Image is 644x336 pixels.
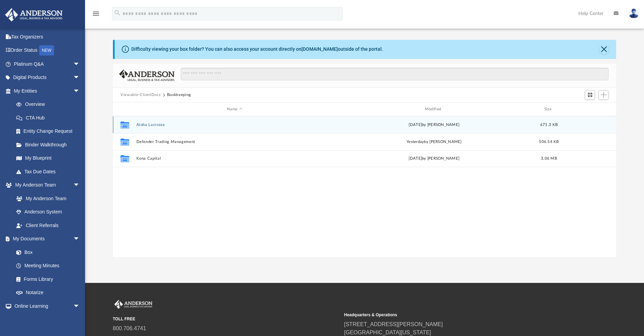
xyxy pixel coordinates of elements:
a: Order StatusNEW [5,44,90,58]
a: Online Learningarrow_drop_down [5,299,87,313]
button: Defender Trading Management [136,140,333,144]
div: Size [535,106,563,112]
span: 506.54 KB [539,140,559,144]
a: menu [92,13,100,18]
div: Difficulty viewing your box folder? You can also access your account directly on outside of the p... [131,46,383,53]
button: Bookkeeping [167,92,191,98]
a: Box [10,245,83,259]
img: Anderson Advisors Platinum Portal [3,8,65,21]
i: menu [92,10,100,18]
span: arrow_drop_down [73,232,87,246]
a: Notarize [10,286,87,300]
a: My Blueprint [10,151,87,165]
span: arrow_drop_down [73,178,87,192]
a: Tax Organizers [5,30,90,44]
span: 671.3 KB [540,123,558,127]
input: Search files and folders [181,68,609,81]
div: [DATE] by [PERSON_NAME] [336,122,532,128]
span: arrow_drop_down [73,57,87,71]
a: Anderson System [10,205,87,219]
a: My Anderson Team [10,192,83,205]
span: arrow_drop_down [73,71,87,85]
span: arrow_drop_down [73,299,87,313]
button: Viewable-ClientDocs [120,92,161,98]
div: Name [136,106,333,112]
a: Platinum Q&Aarrow_drop_down [5,57,90,71]
a: [GEOGRAPHIC_DATA][US_STATE] [344,330,431,335]
small: Headquarters & Operations [344,312,571,318]
a: Digital Productsarrow_drop_down [5,71,90,84]
div: by [PERSON_NAME] [336,139,532,145]
a: My Entitiesarrow_drop_down [5,84,90,98]
img: User Pic [629,9,639,18]
div: id [565,106,613,112]
button: Kona Capital [136,157,333,161]
a: Entity Change Request [10,125,90,138]
a: CTA Hub [10,111,90,125]
a: [DOMAIN_NAME] [301,46,338,52]
button: Switch to Grid View [585,90,595,100]
a: Courses [10,313,87,326]
button: Close [599,45,609,54]
div: id [116,106,133,112]
button: Add [598,90,609,100]
div: Modified [336,106,532,112]
a: Client Referrals [10,219,87,232]
a: 800.706.4741 [113,325,146,331]
a: My Documentsarrow_drop_down [5,232,87,246]
span: 3.06 MB [541,157,557,160]
small: TOLL FREE [113,316,340,322]
span: arrow_drop_down [73,84,87,98]
a: Binder Walkthrough [10,138,90,151]
div: NEW [39,45,54,55]
div: grid [113,116,616,257]
i: search [114,9,121,17]
span: yesterday [407,140,424,144]
button: Aloha Lacrosse [136,123,333,127]
div: [DATE] by [PERSON_NAME] [336,156,532,162]
a: My Anderson Teamarrow_drop_down [5,178,87,192]
a: Meeting Minutes [10,259,87,273]
a: Tax Due Dates [10,165,90,178]
a: [STREET_ADDRESS][PERSON_NAME] [344,321,443,327]
img: Anderson Advisors Platinum Portal [113,300,154,309]
a: Forms Library [10,272,83,286]
a: Overview [10,98,90,111]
